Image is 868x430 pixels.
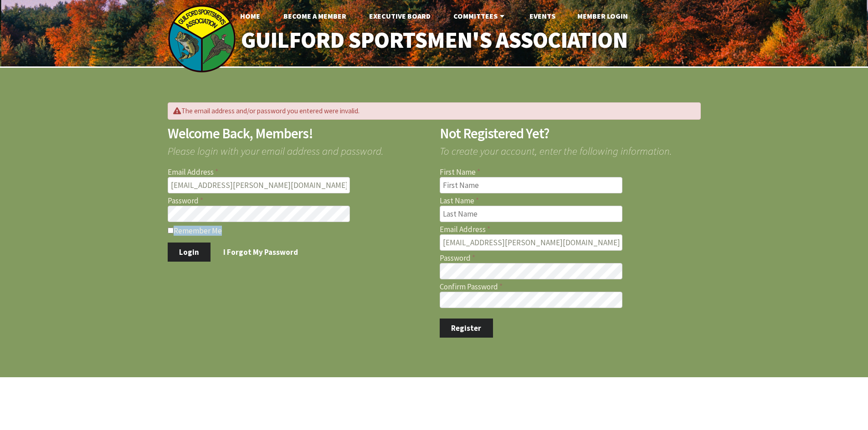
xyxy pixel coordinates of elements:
[440,126,701,141] h2: Not Registered Yet?
[440,168,701,176] label: First Name
[440,197,701,205] label: Last Name
[168,5,236,73] img: logo_sm.png
[440,319,493,338] button: Register
[276,7,354,25] a: Become A Member
[168,140,429,156] span: Please login with your email address and password.
[168,177,350,193] input: Email Address
[168,168,429,176] label: Email Address
[233,7,267,25] a: Home
[522,7,563,25] a: Events
[221,21,647,60] a: Guilford Sportsmen's Association
[168,102,701,119] div: The email address and/or password you entered were invalid.
[440,206,622,222] input: Last Name
[168,197,429,205] label: Password
[168,228,174,233] input: Remember Me
[440,177,622,193] input: First Name
[362,7,438,25] a: Executive Board
[446,7,514,25] a: Committees
[168,226,429,235] label: Remember Me
[168,126,429,141] h2: Welcome Back, Members!
[440,140,701,156] span: To create your account, enter the following information.
[440,226,701,233] label: Email Address
[168,243,211,262] button: Login
[440,283,701,291] label: Confirm Password
[440,234,622,251] input: Email Address
[440,254,701,262] label: Password
[570,7,635,25] a: Member Login
[212,243,310,262] a: I Forgot My Password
